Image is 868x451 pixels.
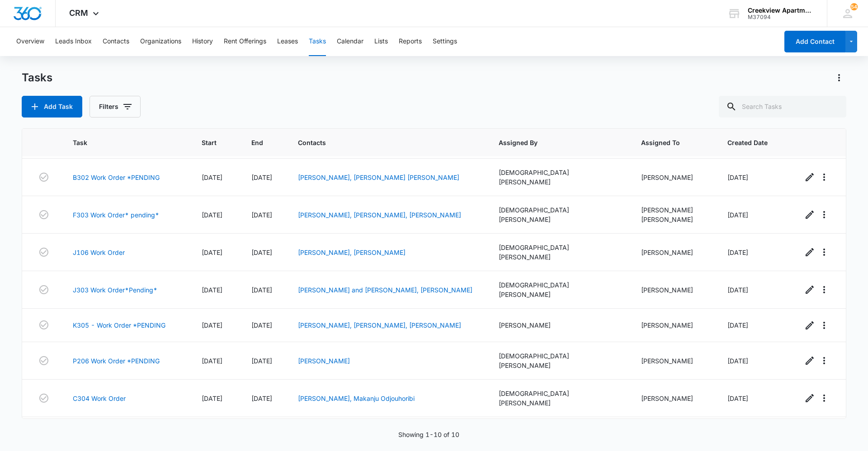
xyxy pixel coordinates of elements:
[499,138,606,147] span: Assigned By
[298,321,461,329] a: [PERSON_NAME], [PERSON_NAME], [PERSON_NAME]
[641,215,706,224] div: [PERSON_NAME]
[719,96,846,117] input: Search Tasks
[251,138,263,147] span: End
[727,395,748,402] span: [DATE]
[202,395,222,402] span: [DATE]
[251,249,272,256] span: [DATE]
[69,8,88,18] span: CRM
[16,27,44,56] button: Overview
[298,395,415,402] a: [PERSON_NAME], Makanju Odjouhoribi
[748,7,814,14] div: account name
[499,320,619,330] div: [PERSON_NAME]
[727,321,748,329] span: [DATE]
[727,286,748,294] span: [DATE]
[224,27,266,56] button: Rent Offerings
[499,389,619,408] div: [DEMOGRAPHIC_DATA][PERSON_NAME]
[192,27,213,56] button: History
[499,280,619,299] div: [DEMOGRAPHIC_DATA][PERSON_NAME]
[727,249,748,256] span: [DATE]
[140,27,181,56] button: Organizations
[73,285,157,295] a: J303 Work Order*Pending*
[499,168,619,187] div: [DEMOGRAPHIC_DATA][PERSON_NAME]
[251,286,272,294] span: [DATE]
[298,357,350,365] a: [PERSON_NAME]
[641,356,706,366] div: [PERSON_NAME]
[298,174,459,181] a: [PERSON_NAME], [PERSON_NAME] [PERSON_NAME]
[202,357,222,365] span: [DATE]
[727,138,768,147] span: Created Date
[641,205,706,215] div: [PERSON_NAME]
[433,27,457,56] button: Settings
[641,138,693,147] span: Assigned To
[832,70,846,85] button: Actions
[727,211,748,219] span: [DATE]
[337,27,363,56] button: Calendar
[73,248,125,257] a: J106 Work Order
[251,211,272,219] span: [DATE]
[850,3,858,10] div: notifications count
[73,356,160,366] a: P206 Work Order *PENDING
[202,211,222,219] span: [DATE]
[202,138,217,147] span: Start
[202,321,222,329] span: [DATE]
[55,27,92,56] button: Leads Inbox
[641,394,706,403] div: [PERSON_NAME]
[784,31,845,52] button: Add Contact
[641,248,706,257] div: [PERSON_NAME]
[727,357,748,365] span: [DATE]
[298,138,464,147] span: Contacts
[309,27,326,56] button: Tasks
[499,243,619,262] div: [DEMOGRAPHIC_DATA][PERSON_NAME]
[641,320,706,330] div: [PERSON_NAME]
[103,27,129,56] button: Contacts
[641,173,706,182] div: [PERSON_NAME]
[202,286,222,294] span: [DATE]
[202,174,222,181] span: [DATE]
[202,249,222,256] span: [DATE]
[90,96,141,117] button: Filters
[727,174,748,181] span: [DATE]
[73,138,167,147] span: Task
[73,394,126,403] a: C304 Work Order
[748,14,814,20] div: account id
[73,320,165,330] a: K305 - Work Order *PENDING
[73,210,159,220] a: F303 Work Order* pending*
[277,27,298,56] button: Leases
[850,3,858,10] span: 54
[251,321,272,329] span: [DATE]
[298,286,472,294] a: [PERSON_NAME] and [PERSON_NAME], [PERSON_NAME]
[251,174,272,181] span: [DATE]
[73,173,160,182] a: B302 Work Order *PENDING
[22,96,82,117] button: Add Task
[298,211,461,219] a: [PERSON_NAME], [PERSON_NAME], [PERSON_NAME]
[22,71,52,85] h1: Tasks
[398,430,459,439] p: Showing 1-10 of 10
[499,351,619,370] div: [DEMOGRAPHIC_DATA][PERSON_NAME]
[251,395,272,402] span: [DATE]
[374,27,388,56] button: Lists
[251,357,272,365] span: [DATE]
[641,285,706,295] div: [PERSON_NAME]
[298,249,406,256] a: [PERSON_NAME], [PERSON_NAME]
[399,27,422,56] button: Reports
[499,205,619,224] div: [DEMOGRAPHIC_DATA][PERSON_NAME]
